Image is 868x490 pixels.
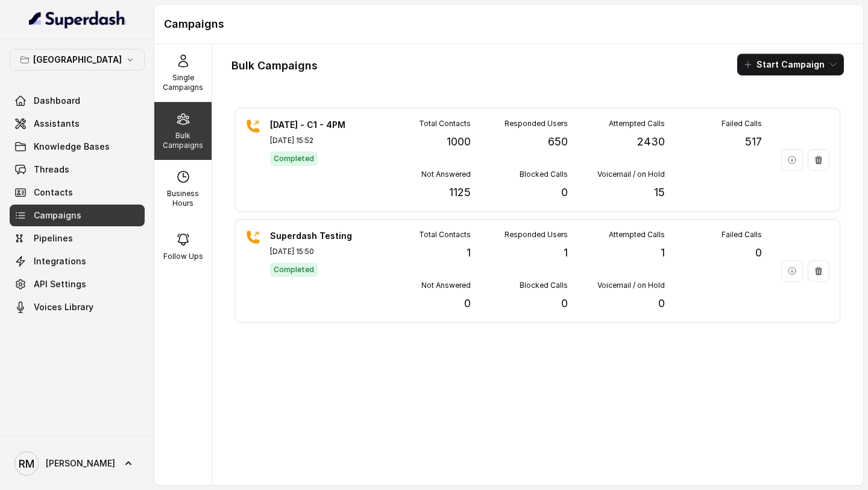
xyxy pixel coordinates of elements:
[745,133,762,150] p: 517
[564,244,568,261] p: 1
[159,73,207,92] p: Single Campaigns
[597,281,665,290] p: Voicemail / on Hold
[33,52,122,67] p: [GEOGRAPHIC_DATA]
[609,230,665,240] p: Attempted Calls
[722,230,762,240] p: Failed Calls
[270,247,354,256] p: [DATE] 15:50
[654,184,665,201] p: 15
[658,295,665,312] p: 0
[447,133,471,150] p: 1000
[561,184,568,201] p: 0
[755,244,762,261] p: 0
[270,262,318,277] span: Completed
[10,90,145,112] a: Dashboard
[421,281,471,290] p: Not Answered
[548,133,568,150] p: 650
[164,14,854,34] h1: Campaigns
[419,230,471,240] p: Total Contacts
[231,56,318,75] h1: Bulk Campaigns
[10,250,145,272] a: Integrations
[10,273,145,295] a: API Settings
[10,113,145,135] a: Assistants
[722,119,762,129] p: Failed Calls
[10,159,145,180] a: Threads
[163,252,203,261] p: Follow Ups
[421,170,471,179] p: Not Answered
[737,54,844,75] button: Start Campaign
[10,136,145,157] a: Knowledge Bases
[520,281,568,290] p: Blocked Calls
[505,230,568,240] p: Responded Users
[270,119,354,131] p: [DATE] - C1 - 4PM
[270,151,318,166] span: Completed
[637,133,665,150] p: 2430
[505,119,568,129] p: Responded Users
[10,296,145,318] a: Voices Library
[159,189,207,208] p: Business Hours
[464,295,471,312] p: 0
[520,170,568,179] p: Blocked Calls
[10,227,145,249] a: Pipelines
[270,230,354,242] p: Superdash Testing
[10,182,145,203] a: Contacts
[449,184,471,201] p: 1125
[561,295,568,312] p: 0
[597,170,665,179] p: Voicemail / on Hold
[159,131,207,150] p: Bulk Campaigns
[609,119,665,129] p: Attempted Calls
[661,244,665,261] p: 1
[419,119,471,129] p: Total Contacts
[10,447,145,480] a: [PERSON_NAME]
[467,244,471,261] p: 1
[10,205,145,226] a: Campaigns
[10,49,145,71] button: [GEOGRAPHIC_DATA]
[270,136,354,145] p: [DATE] 15:52
[29,10,126,29] img: light.svg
